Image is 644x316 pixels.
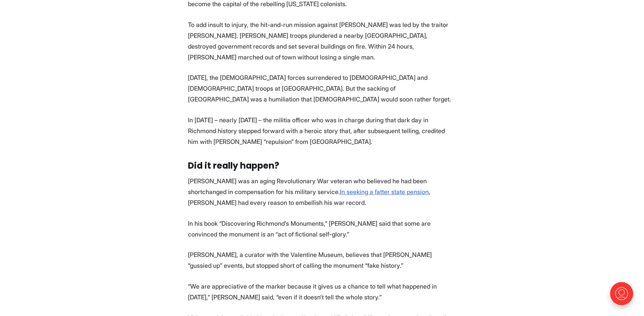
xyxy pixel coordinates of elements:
strong: Did it really happen? [188,159,279,172]
p: To add insult to injury, the hit-and-run mission against [PERSON_NAME] was led by the traitor [PE... [188,19,456,63]
p: “We are appreciative of the marker because it gives us a chance to tell what happened in [DATE],”... [188,281,456,302]
p: In [DATE] – nearly [DATE] – the militia officer who was in charge during that dark day in Richmon... [188,115,456,147]
p: [PERSON_NAME], a curator with the Valentine Museum, believes that [PERSON_NAME] “gussied up” even... [188,249,456,271]
p: [DATE], the [DEMOGRAPHIC_DATA] forces surrendered to [DEMOGRAPHIC_DATA] and [DEMOGRAPHIC_DATA] tr... [188,72,456,105]
iframe: portal-trigger [603,278,644,316]
p: In his book “Discovering Richmond’s Monuments,” [PERSON_NAME] said that some are convinced the mo... [188,218,456,240]
a: In seeking a fatter state pension [340,188,429,196]
p: [PERSON_NAME] was an aging Revolutionary War veteran who believed he had been shortchanged in com... [188,176,456,208]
